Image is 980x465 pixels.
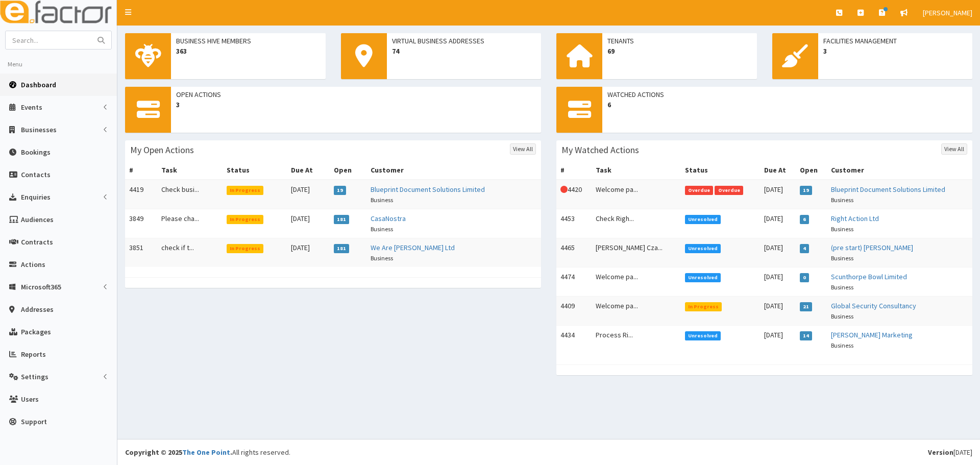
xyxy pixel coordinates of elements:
[21,170,51,179] span: Contacts
[21,80,56,89] span: Dashboard
[560,186,568,193] i: This Action is overdue!
[685,215,721,224] span: Unresolved
[607,89,967,100] span: Watched Actions
[21,148,51,157] span: Bookings
[227,244,264,253] span: In Progress
[227,186,264,195] span: In Progress
[556,267,592,297] td: 4474
[592,238,681,267] td: [PERSON_NAME] Cza...
[607,100,967,110] span: 6
[760,161,796,180] th: Due At
[831,301,916,310] a: Global Security Consultancy
[330,161,367,180] th: Open
[21,125,57,134] span: Businesses
[831,254,853,262] small: Business
[823,46,968,56] span: 3
[21,305,54,314] span: Addresses
[561,145,639,155] h3: My Watched Actions
[287,238,330,267] td: [DATE]
[800,215,810,224] span: 6
[831,185,945,194] a: Blueprint Document Solutions Limited
[6,31,91,49] input: Search...
[176,89,536,100] span: Open Actions
[831,196,853,204] small: Business
[831,341,853,349] small: Business
[21,417,47,426] span: Support
[715,186,743,195] span: Overdue
[334,244,350,253] span: 181
[334,215,350,224] span: 181
[760,326,796,355] td: [DATE]
[685,186,714,195] span: Overdue
[823,36,968,46] span: Facilities Management
[21,395,39,404] span: Users
[366,161,541,180] th: Customer
[125,180,157,209] td: 4419
[607,46,752,56] span: 69
[556,238,592,267] td: 4465
[941,143,967,155] a: View All
[371,214,406,223] a: CasaNostra
[760,180,796,209] td: [DATE]
[556,180,592,209] td: 4420
[371,243,455,252] a: We Are [PERSON_NAME] Ltd
[592,161,681,180] th: Task
[157,238,223,267] td: check if t...
[21,282,61,291] span: Microsoft365
[21,215,54,224] span: Audiences
[130,145,194,155] h3: My Open Actions
[923,8,972,17] span: [PERSON_NAME]
[176,100,536,110] span: 3
[21,103,42,112] span: Events
[392,46,536,56] span: 74
[125,161,157,180] th: #
[176,46,321,56] span: 363
[392,36,536,46] span: Virtual Business Addresses
[685,273,721,282] span: Unresolved
[371,196,393,204] small: Business
[157,209,223,238] td: Please cha...
[592,326,681,355] td: Process Ri...
[21,350,46,359] span: Reports
[831,214,879,223] a: Right Action Ltd
[334,186,347,195] span: 19
[223,161,287,180] th: Status
[592,180,681,209] td: Welcome pa...
[117,439,980,465] footer: All rights reserved.
[125,209,157,238] td: 3849
[371,225,393,233] small: Business
[556,161,592,180] th: #
[21,260,45,269] span: Actions
[831,272,907,281] a: Scunthorpe Bowl Limited
[182,448,230,457] a: The One Point
[556,209,592,238] td: 4453
[831,243,913,252] a: (pre start) [PERSON_NAME]
[287,161,330,180] th: Due At
[685,302,722,311] span: In Progress
[760,267,796,297] td: [DATE]
[831,225,853,233] small: Business
[157,180,223,209] td: Check busi...
[796,161,827,180] th: Open
[592,297,681,326] td: Welcome pa...
[592,209,681,238] td: Check Righ...
[176,36,321,46] span: Business Hive Members
[831,312,853,320] small: Business
[800,331,813,340] span: 14
[556,297,592,326] td: 4409
[592,267,681,297] td: Welcome pa...
[760,297,796,326] td: [DATE]
[21,327,51,336] span: Packages
[800,273,810,282] span: 0
[760,238,796,267] td: [DATE]
[760,209,796,238] td: [DATE]
[21,372,48,381] span: Settings
[287,209,330,238] td: [DATE]
[827,161,973,180] th: Customer
[371,254,393,262] small: Business
[371,185,485,194] a: Blueprint Document Solutions Limited
[928,448,953,457] b: Version
[287,180,330,209] td: [DATE]
[831,330,913,339] a: [PERSON_NAME] Marketing
[556,326,592,355] td: 4434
